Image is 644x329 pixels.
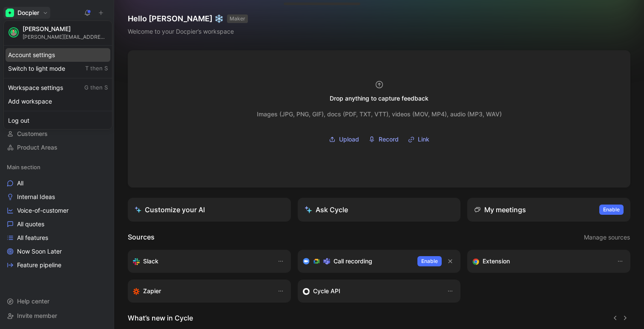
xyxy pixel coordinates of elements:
div: DocpierDocpier [3,20,112,130]
img: avatar [9,28,18,37]
div: [PERSON_NAME] [23,25,108,33]
div: Switch to light mode [6,62,110,75]
span: T then S [85,65,108,72]
span: G then S [84,84,108,92]
div: [PERSON_NAME][EMAIL_ADDRESS][DOMAIN_NAME] [23,34,108,40]
div: Workspace settings [6,81,110,95]
div: Log out [6,114,110,127]
div: Account settings [6,48,110,62]
div: Add workspace [6,95,110,108]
